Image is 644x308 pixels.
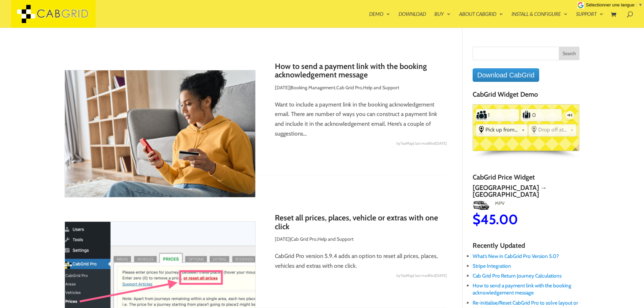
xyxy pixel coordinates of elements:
[586,2,643,7] a: Sélectionner une langue​
[275,236,290,242] span: [DATE]
[473,282,571,296] a: How to send a payment link with the booking acknowledgement message
[65,251,447,271] p: CabGrid Pro version 5.9.4 adds an option to reset all prices, places, vehicles and extras with on...
[570,143,584,158] span: English
[473,91,580,101] h4: CabGrid Widget Demo
[529,124,576,135] div: Select the place the destination address is within
[435,273,447,278] span: [DATE]
[511,11,568,28] a: Install & Configure
[480,211,518,228] span: 45.00
[65,100,447,139] p: Want to include a payment link in the booking acknowledgement email. There are number of ways you...
[472,184,579,198] h2: [GEOGRAPHIC_DATA] → [GEOGRAPHIC_DATA]
[473,273,562,279] a: Cab Grid Pro Return Journey Calculations
[291,85,335,91] a: Booking Management
[291,236,316,242] a: Cab Grid Pro
[491,200,505,206] span: MPV
[473,253,559,259] a: What’s New in CabGrid Pro Version 5.0?
[65,139,447,148] div: by | last modified
[65,271,447,281] div: by | last modified
[472,211,480,228] span: $
[472,184,579,226] a: [GEOGRAPHIC_DATA] → [GEOGRAPHIC_DATA]MPVMPV$45.00
[485,126,519,133] span: Pick up from...
[638,2,643,7] span: ▼
[636,2,637,7] span: ​
[401,139,413,148] span: TaxiMap
[473,173,580,184] h4: CabGrid Price Widget
[473,263,511,269] a: Stripe Integration
[579,211,587,228] span: $
[476,110,487,121] label: Number of Passengers
[472,199,490,210] img: MPV
[65,83,447,98] p: | , ,
[434,11,451,28] a: Buy
[531,110,551,121] input: Number of Suitcases
[564,107,576,123] label: One-way
[476,124,527,135] div: Select the place the starting address falls within
[522,110,531,121] label: Number of Suitcases
[275,213,438,231] a: Reset all prices, places, vehicle or extras with one click
[435,141,447,146] span: [DATE]
[487,110,508,121] input: Number of Passengers
[317,236,354,242] a: Help and Support
[11,9,96,17] a: CabGrid Taxi Plugin
[65,234,447,249] p: | ,
[586,2,635,7] span: Sélectionner une langue
[579,199,602,210] img: Chauffeur
[275,62,427,79] a: How to send a payment link with the booking acknowledgement message
[459,11,503,28] a: About CabGrid
[559,47,580,60] input: Search
[65,70,256,198] img: How to send a payment link with the booking acknowledgement message
[473,68,539,82] a: Download CabGrid
[363,85,399,91] a: Help and Support
[576,11,603,28] a: Support
[369,11,390,28] a: Demo
[473,242,580,253] h4: Recently Updated
[336,85,362,91] a: Cab Grid Pro
[399,11,426,28] a: Download
[538,126,568,133] span: Drop off at...
[401,271,413,281] span: TaxiMap
[275,85,290,91] span: [DATE]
